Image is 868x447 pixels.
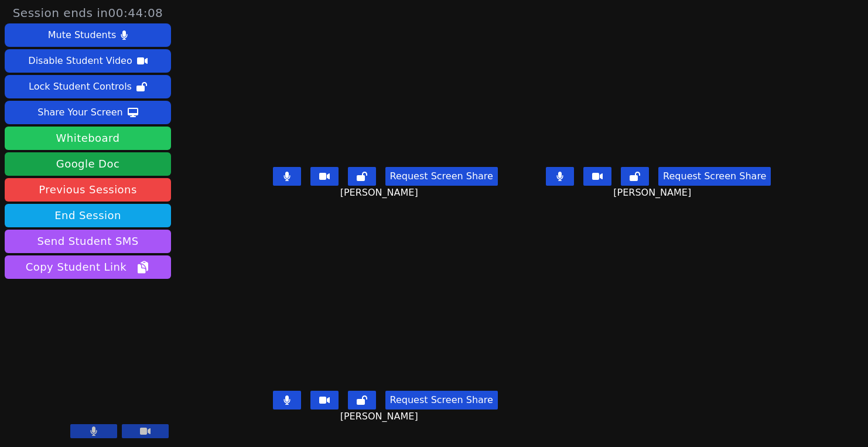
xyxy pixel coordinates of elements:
div: Disable Student Video [28,52,132,70]
div: Mute Students [48,26,116,45]
button: Mute Students [5,23,171,47]
button: Copy Student Link [5,255,171,279]
button: Send Student SMS [5,230,171,253]
span: Copy Student Link [26,259,150,275]
div: Share Your Screen [37,103,123,122]
button: Request Screen Share [658,167,771,186]
button: Request Screen Share [385,391,498,410]
div: Lock Student Controls [29,77,132,96]
button: Share Your Screen [5,101,171,124]
span: Session ends in [13,5,163,21]
a: Google Doc [5,152,171,176]
button: Disable Student Video [5,49,171,73]
button: Whiteboard [5,127,171,150]
time: 00:44:08 [108,6,163,20]
button: Lock Student Controls [5,75,171,98]
button: End Session [5,204,171,227]
span: [PERSON_NAME] [613,186,694,200]
button: Request Screen Share [385,167,498,186]
a: Previous Sessions [5,178,171,202]
span: [PERSON_NAME] [340,410,421,424]
span: [PERSON_NAME] [340,186,421,200]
